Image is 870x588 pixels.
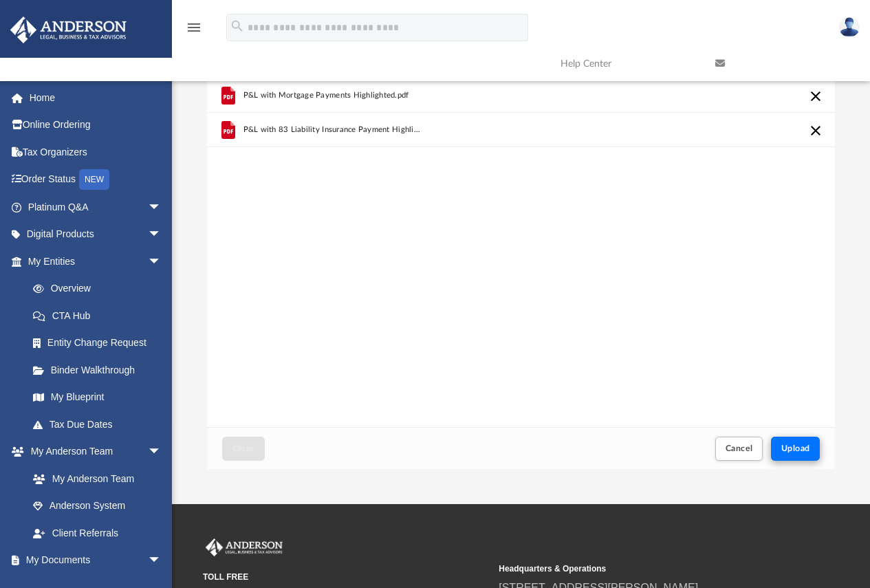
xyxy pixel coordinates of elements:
button: Upload [771,437,820,461]
a: Home [10,84,182,111]
a: Tax Organizers [10,138,182,166]
img: Anderson Advisors Platinum Portal [6,17,131,43]
span: arrow_drop_down [148,547,175,575]
a: Binder Walkthrough [19,356,182,384]
span: arrow_drop_down [148,193,175,221]
a: CTA Hub [19,302,182,329]
span: P&L with 83 Liability Insurance Payment Highlighted.pdf [243,125,424,134]
span: Cancel [726,444,753,453]
div: NEW [79,169,109,190]
div: grid [207,78,836,428]
a: Platinum Q&Aarrow_drop_down [10,193,182,221]
i: search [230,19,245,34]
img: User Pic [839,17,860,37]
a: Order StatusNEW [10,166,182,194]
div: Upload [207,78,836,470]
a: Digital Productsarrow_drop_down [10,221,182,248]
a: My Documentsarrow_drop_down [10,547,175,574]
i: menu [186,19,202,36]
a: Overview [19,275,182,303]
a: menu [186,26,202,36]
span: arrow_drop_down [148,221,175,249]
button: Cancel this upload [807,122,824,139]
a: Online Ordering [10,111,182,139]
a: My Entitiesarrow_drop_down [10,248,182,275]
a: My Anderson Team [19,465,168,492]
small: Headquarters & Operations [499,563,785,575]
span: arrow_drop_down [148,248,175,276]
a: My Anderson Teamarrow_drop_down [10,438,175,466]
img: Anderson Advisors Platinum Portal [203,538,285,556]
button: Close [222,437,265,461]
a: Anderson System [19,492,175,520]
a: My Blueprint [19,384,175,411]
a: Tax Due Dates [19,411,182,438]
span: arrow_drop_down [148,438,175,466]
a: Help Center [550,36,705,91]
a: Client Referrals [19,519,175,547]
button: Cancel this upload [807,88,824,105]
small: TOLL FREE [203,571,489,583]
span: P&L with Mortgage Payments Highlighted.pdf [243,91,409,100]
button: Cancel [715,437,763,461]
span: Close [232,444,254,453]
a: Entity Change Request [19,329,182,357]
span: Upload [781,444,810,453]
